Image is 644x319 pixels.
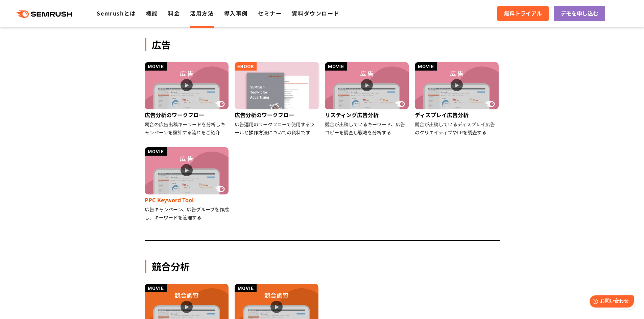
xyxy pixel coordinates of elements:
div: 広告運用のワークフローで使用するツールと操作方法についての資料です [235,120,319,136]
a: 料金 [168,9,180,17]
iframe: Help widget launcher [584,293,637,312]
a: 導入事例 [224,9,248,17]
a: 活用方法 [190,9,214,17]
div: PPC Keyword Tool [145,194,230,205]
div: リスティング広告分析 [325,109,410,120]
div: 競合が出稿しているキーワード、広告コピーを調査し戦略を分析する [325,120,410,136]
div: 広告キャンペーン、広告グループを作成し、キーワードを管理する [145,205,230,221]
a: Semrushとは [97,9,136,17]
a: 資料ダウンロード [292,9,339,17]
a: デモを申し込む [554,6,605,21]
div: 広告分析のワークフロー [145,109,230,120]
a: セミナー [258,9,282,17]
a: 広告分析のワークフロー 競合の広告出稿キーワードを分析しキャンペーンを設計する流れをご紹介 [145,62,230,136]
div: 広告分析のワークフロー [235,109,319,120]
a: 機能 [146,9,158,17]
div: 競合分析 [145,260,500,273]
div: 競合の広告出稿キーワードを分析しキャンペーンを設計する流れをご紹介 [145,120,230,136]
a: PPC Keyword Tool 広告キャンペーン、広告グループを作成し、キーワードを管理する [145,147,230,221]
a: 無料トライアル [497,6,549,21]
a: ディスプレイ広告分析 競合が出稿しているディスプレイ広告のクリエイティブやLPを調査する [415,62,500,136]
div: 競合が出稿しているディスプレイ広告のクリエイティブやLPを調査する [415,120,500,136]
div: 広告 [145,38,500,51]
div: ディスプレイ広告分析 [415,109,500,120]
a: リスティング広告分析 競合が出稿しているキーワード、広告コピーを調査し戦略を分析する [325,62,410,136]
span: 無料トライアル [504,9,542,18]
a: 広告分析のワークフロー 広告運用のワークフローで使用するツールと操作方法についての資料です [235,62,319,136]
span: デモを申し込む [560,9,598,18]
